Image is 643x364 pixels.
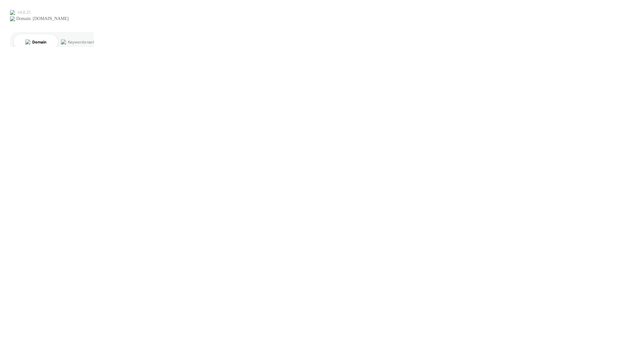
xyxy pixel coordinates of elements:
img: logo_orange.svg [10,10,15,15]
img: tab_keywords_by_traffic_grey.svg [61,39,66,44]
div: Keywords nach Traffic [68,40,108,44]
div: Domain: [DOMAIN_NAME] [16,16,69,21]
div: Domain [32,40,46,44]
img: website_grey.svg [10,16,15,21]
img: tab_domain_overview_orange.svg [25,39,30,44]
div: v 4.0.25 [18,10,31,15]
